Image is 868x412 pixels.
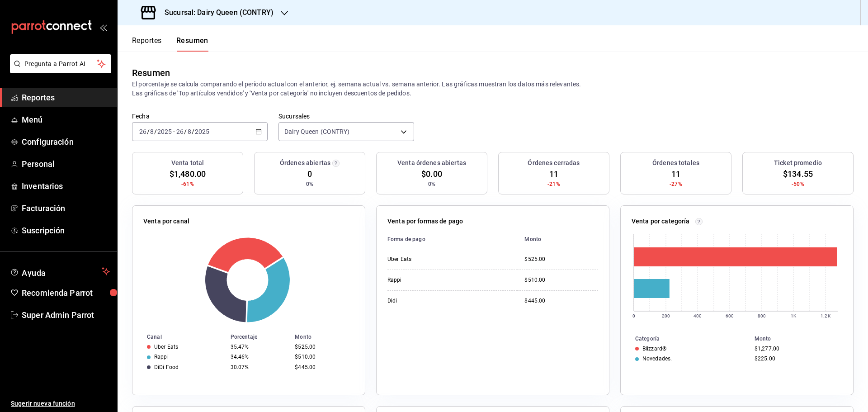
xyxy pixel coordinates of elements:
span: / [192,128,194,135]
span: Recomienda Parrot [22,287,110,299]
div: $525.00 [524,256,598,263]
span: -50% [792,180,804,188]
p: Venta por formas de pago [387,217,463,226]
text: 1K [791,313,797,318]
button: Pregunta a Parrot AI [10,54,111,73]
text: 600 [726,313,734,318]
h3: Venta órdenes abiertas [397,158,466,168]
input: ---- [194,128,210,135]
div: $510.00 [295,354,350,360]
button: open_drawer_menu [99,24,107,31]
span: 0 [307,168,312,180]
div: Rappi [387,276,478,284]
h3: Venta total [171,158,204,168]
div: $525.00 [295,344,350,350]
h3: Órdenes abiertas [280,158,330,168]
th: Monto [751,334,853,344]
h3: Sucursal: Dairy Queen (CONTRY) [157,7,274,18]
div: Resumen [132,66,170,80]
button: Reportes [132,36,162,52]
p: El porcentaje se calcula comparando el período actual con el anterior, ej. semana actual vs. sema... [132,80,854,98]
span: Ayuda [22,266,98,277]
div: DiDi Food [154,364,179,370]
text: 200 [662,313,670,318]
th: Porcentaje [227,332,292,342]
h3: Órdenes totales [652,158,699,168]
div: Rappi [154,354,169,360]
label: Sucursales [278,113,414,119]
div: $445.00 [524,297,598,305]
div: Novedades. [642,355,672,362]
p: Venta por categoría [632,217,690,226]
span: / [154,128,157,135]
span: - [173,128,175,135]
span: 11 [671,168,680,180]
th: Canal [132,332,227,342]
label: Fecha [132,113,268,119]
span: Personal [22,158,110,170]
a: Pregunta a Parrot AI [6,66,111,75]
span: 0% [306,180,313,188]
span: -27% [670,180,682,188]
input: -- [176,128,184,135]
div: 35.47% [231,344,288,350]
div: navigation tabs [132,36,208,52]
div: $225.00 [755,355,839,362]
div: Blizzard® [642,346,666,352]
div: Uber Eats [154,344,178,350]
text: 400 [693,313,702,318]
span: $134.55 [783,168,813,180]
text: 800 [758,313,766,318]
th: Monto [517,230,598,249]
span: Super Admin Parrot [22,309,110,321]
span: Configuración [22,136,110,148]
span: -21% [547,180,560,188]
span: Sugerir nueva función [11,399,110,408]
input: -- [139,128,147,135]
span: $0.00 [421,168,442,180]
h3: Órdenes cerradas [528,158,580,168]
span: -61% [181,180,194,188]
div: $510.00 [524,276,598,284]
text: 0 [632,313,635,318]
span: Inventarios [22,180,110,192]
input: -- [150,128,154,135]
span: Pregunta a Parrot AI [24,59,97,69]
span: Menú [22,114,110,126]
input: ---- [157,128,172,135]
span: 0% [428,180,435,188]
div: 34.46% [231,354,288,360]
th: Forma de pago [387,230,517,249]
div: Didi [387,297,478,305]
input: -- [187,128,192,135]
div: 30.07% [231,364,288,370]
button: Resumen [176,36,208,52]
div: $1,277.00 [755,346,839,352]
span: Suscripción [22,224,110,237]
span: 11 [549,168,558,180]
h3: Ticket promedio [774,158,822,168]
div: $445.00 [295,364,350,370]
span: $1,480.00 [170,168,206,180]
th: Monto [291,332,365,342]
p: Venta por canal [143,217,189,226]
span: Dairy Queen (CONTRY) [284,127,350,136]
th: Categoría [621,334,751,344]
span: Facturación [22,202,110,214]
span: Reportes [22,91,110,104]
span: / [147,128,150,135]
span: / [184,128,187,135]
div: Uber Eats [387,256,478,263]
text: 1.2K [821,313,830,318]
